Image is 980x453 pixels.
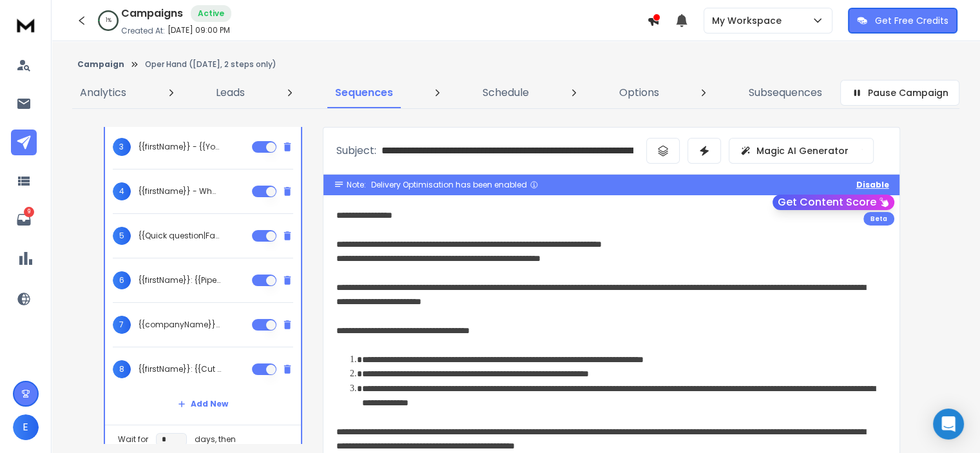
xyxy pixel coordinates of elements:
p: Wait for [118,434,148,445]
p: Leads [216,85,245,101]
span: Note: [347,180,366,190]
p: My Workspace [712,14,787,27]
span: 8 [113,360,131,378]
span: 4 [113,182,131,200]
h1: Campaigns [121,6,183,21]
a: 9 [11,207,37,233]
p: {{firstName}}: {{Cut through the noise|Sales fatigue fix|Your reps deserve better}}? [139,364,221,374]
p: {{Quick question|Fast one for you|Worth a quick look|Idea for}} - {{companyName}}! [139,231,221,241]
button: Pause Campaign [840,80,959,106]
a: Leads [208,77,253,108]
p: [DATE] 09:00 PM [168,25,230,35]
p: Sequences [335,85,393,101]
p: Oper Hand ([DATE], 2 steps only) [145,59,276,70]
p: days, then [195,434,236,445]
button: E [13,414,39,440]
button: Disable [856,180,889,190]
a: Analytics [72,77,134,108]
button: Add New [168,391,238,417]
button: Magic AI Generator [729,138,874,164]
button: Get Content Score [773,195,894,210]
button: Campaign [77,59,124,70]
p: Created At: [121,26,165,36]
p: Get Free Credits [875,14,948,27]
p: {{companyName}}: {{Your deck under scrutiny|Sales decks crumble|Messaging check}}? [139,320,221,330]
p: Analytics [80,85,126,101]
div: Active [191,5,231,22]
img: logo [13,13,39,37]
a: Subsequences [741,77,830,108]
div: Open Intercom Messenger [933,409,964,439]
p: {{firstName}}: {{Pipeline stalls|Deals going quiet|Question about stalled opps}}? [139,275,221,285]
p: Schedule [483,85,529,101]
div: Delivery Optimisation has been enabled [371,180,539,190]
p: 1 % [106,17,111,24]
p: Options [619,85,659,101]
p: {{firstName}} - What one founder did before raising. [139,186,221,197]
span: 3 [113,138,131,156]
div: Beta [863,212,894,226]
p: Magic AI Generator [756,144,849,157]
button: Get Free Credits [848,8,957,34]
span: 6 [113,271,131,289]
p: Subject: [336,143,376,159]
span: 7 [113,316,131,334]
p: {{firstName}} - {{You are the pitch|The pitch? It’s you|Founder-led bottleneck: you|You + the pit... [139,142,221,152]
a: Sequences [327,77,401,108]
p: 9 [24,207,34,217]
span: 5 [113,227,131,245]
p: Subsequences [749,85,822,101]
a: Options [611,77,667,108]
a: Schedule [475,77,537,108]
